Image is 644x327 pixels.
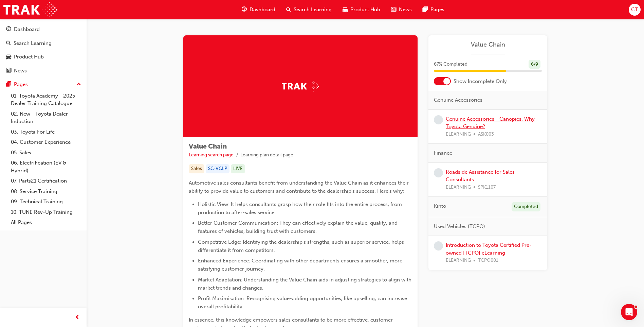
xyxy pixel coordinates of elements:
[8,207,84,218] a: 10. TUNE Rev-Up Training
[8,109,84,127] a: 02. New - Toyota Dealer Induction
[231,164,245,173] div: LIVE
[8,127,84,137] a: 03. Toyota For Life
[446,131,471,138] span: ELEARNING
[189,142,227,150] span: Value Chain
[198,239,405,253] span: Competitive Edge: Identifying the dealership's strengths, such as superior service, helps differe...
[434,41,542,49] a: Value Chain
[391,5,396,14] span: news-icon
[434,115,443,124] span: learningRecordVerb_NONE-icon
[446,116,535,130] a: Genuine Accessories - Canopies. Why Toyota Genuine?
[399,6,412,14] span: News
[242,5,247,14] span: guage-icon
[3,2,57,17] img: Trak
[8,91,84,109] a: 01. Toyota Academy - 2025 Dealer Training Catalogue
[6,40,11,47] span: search-icon
[629,4,641,16] button: CT
[631,6,638,14] span: CT
[75,313,80,322] span: prev-icon
[478,131,494,138] span: ASK003
[14,53,44,61] div: Product Hub
[282,81,319,91] img: Trak
[434,96,482,104] span: Genuine Accessories
[434,202,446,210] span: Kinto
[434,61,467,68] span: 67 % Completed
[189,180,410,194] span: Automotive sales consultants benefit from understanding the Value Chain as it enhances their abil...
[478,257,498,264] span: TCPO001
[343,5,348,14] span: car-icon
[281,3,337,17] a: search-iconSearch Learning
[446,242,532,256] a: Introduction to Toyota Certified Pre-owned [TCPO] eLearning
[8,148,84,158] a: 05. Sales
[529,60,540,69] div: 6 / 9
[198,220,399,234] span: Better Customer Communication: They can effectively explain the value, quality, and features of v...
[454,78,507,85] span: Show Incomplete Only
[8,186,84,197] a: 08. Service Training
[198,277,413,291] span: Market Adaptation: Understanding the Value Chain aids in adjusting strategies to align with marke...
[198,295,408,310] span: Profit Maximisation: Recognising value-adding opportunities, like upselling, can increase overall...
[430,6,444,14] span: Pages
[286,5,291,14] span: search-icon
[189,152,234,158] a: Learning search page
[189,164,204,173] div: Sales
[14,39,52,47] div: Search Learning
[337,3,386,17] a: car-iconProduct Hub
[621,304,637,320] iframe: Intercom live chat
[294,6,332,14] span: Search Learning
[446,184,471,191] span: ELEARNING
[386,3,417,17] a: news-iconNews
[8,217,84,228] a: All Pages
[8,196,84,207] a: 09. Technical Training
[206,164,229,173] div: SC-VCLP
[434,241,443,251] span: learningRecordVerb_NONE-icon
[434,168,443,177] span: learningRecordVerb_NONE-icon
[6,68,11,74] span: news-icon
[417,3,450,17] a: pages-iconPages
[446,169,515,183] a: Roadside Assistance for Sales Consultants
[8,176,84,186] a: 07. Parts21 Certification
[3,65,84,77] a: News
[198,258,404,272] span: Enhanced Experience: Coordinating with other departments ensures a smoother, more satisfying cust...
[3,78,84,91] button: Pages
[250,6,275,14] span: Dashboard
[76,80,81,89] span: up-icon
[434,149,452,157] span: Finance
[14,81,28,88] div: Pages
[512,202,540,211] div: Completed
[8,137,84,148] a: 04. Customer Experience
[434,223,485,230] span: Used Vehicles (TCPO)
[423,5,428,14] span: pages-icon
[236,3,281,17] a: guage-iconDashboard
[3,22,84,78] button: DashboardSearch LearningProduct HubNews
[478,184,496,191] span: SPK1107
[6,27,11,33] span: guage-icon
[14,67,27,75] div: News
[6,82,11,88] span: pages-icon
[350,6,380,14] span: Product Hub
[198,201,403,216] span: Holistic View: It helps consultants grasp how their role fits into the entire process, from produ...
[3,37,84,50] a: Search Learning
[6,54,11,60] span: car-icon
[240,151,293,159] li: Learning plan detail page
[14,25,40,33] div: Dashboard
[3,23,84,36] a: Dashboard
[8,158,84,176] a: 06. Electrification (EV & Hybrid)
[3,51,84,63] a: Product Hub
[446,257,471,264] span: ELEARNING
